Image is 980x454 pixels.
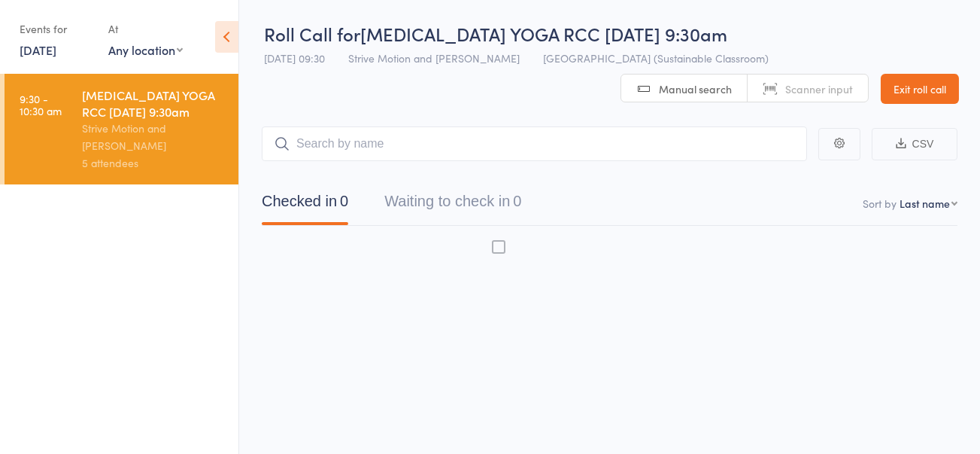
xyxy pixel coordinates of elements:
button: CSV [872,128,957,160]
div: Events for [20,17,93,41]
a: 9:30 -10:30 am[MEDICAL_DATA] YOGA RCC [DATE] 9:30amStrive Motion and [PERSON_NAME]5 attendees [5,74,238,184]
div: At [108,17,183,41]
a: Exit roll call [881,74,959,104]
input: Search by name [262,126,807,161]
div: Strive Motion and [PERSON_NAME] [82,120,226,154]
div: 5 attendees [82,154,226,172]
a: [DATE] [20,41,56,58]
span: Manual search [659,81,732,96]
time: 9:30 - 10:30 am [20,93,62,117]
span: [GEOGRAPHIC_DATA] (Sustainable Classroom) [543,50,769,66]
span: [DATE] 09:30 [264,50,325,66]
div: [MEDICAL_DATA] YOGA RCC [DATE] 9:30am [82,87,226,120]
button: Checked in0 [262,185,348,225]
span: Scanner input [785,81,853,96]
span: Strive Motion and [PERSON_NAME] [348,50,520,66]
button: Waiting to check in0 [384,185,521,225]
span: [MEDICAL_DATA] YOGA RCC [DATE] 9:30am [360,21,727,46]
div: 0 [513,193,521,209]
label: Sort by [863,196,897,211]
div: 0 [340,193,348,209]
div: Any location [108,41,183,58]
span: Roll Call for [264,21,360,46]
div: Last name [900,196,950,211]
